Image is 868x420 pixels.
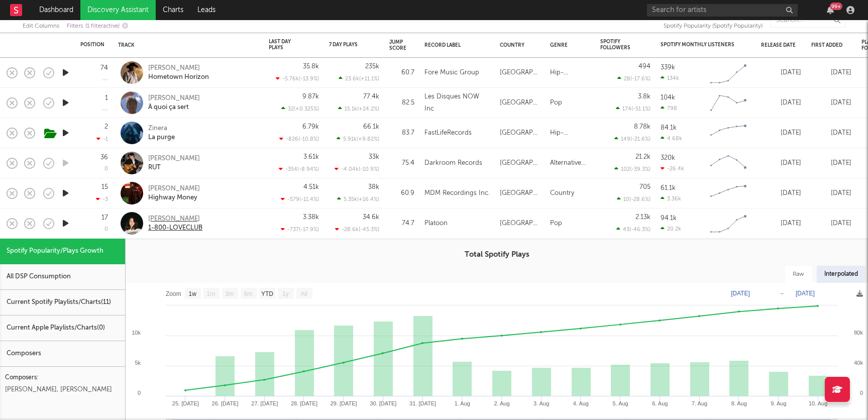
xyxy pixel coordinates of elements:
div: Pop [550,218,562,230]
div: [DATE] [811,157,851,169]
div: -354 ( -8.94 % ) [279,166,319,172]
div: [DATE] [811,97,851,109]
div: Darkroom Records [424,157,482,169]
div: Les Disques NOW Inc [424,91,490,115]
div: Composers: [5,372,120,384]
div: 36 [100,154,108,161]
a: [PERSON_NAME]1-800-LOVECLUB [148,215,202,233]
text: Zoom [166,290,181,297]
div: Hip-Hop/Rap [550,67,590,79]
div: [GEOGRAPHIC_DATA] [500,218,540,230]
div: Position [80,42,104,48]
div: 15.1k ( +24.2 % ) [338,106,379,112]
div: [PERSON_NAME] [148,94,200,103]
div: -737 ( -17.9 % ) [281,226,319,233]
text: 29. [DATE] [331,400,357,406]
text: 40k [854,360,863,366]
text: 6m [244,290,253,297]
div: 705 [639,184,650,190]
div: 8.78k [634,124,650,130]
input: Search... [770,13,845,28]
div: 99 + [830,3,842,10]
div: [DATE] [761,127,801,139]
button: 99+ [827,6,834,14]
div: 84.1k [661,125,677,131]
a: [PERSON_NAME]RUT [148,154,200,172]
h3: Total Spotify Plays [126,249,868,261]
div: Highway Money [148,193,200,202]
div: Spotify Popularity (Spotify Popularity) [664,20,763,32]
a: ZineraLa purge [148,124,175,142]
div: [GEOGRAPHIC_DATA] [500,97,540,109]
div: Pop [550,97,562,109]
text: 5. Aug [613,400,628,406]
div: [DATE] [811,127,851,139]
div: 1 [105,95,108,101]
div: 174 ( -51.1 % ) [616,106,650,112]
text: 1y [282,290,289,297]
svg: Chart title [706,90,751,116]
div: FastLifeRecords [424,127,472,139]
div: 35.8k [303,63,319,70]
text: 10k [132,330,141,336]
div: [GEOGRAPHIC_DATA] [500,67,540,79]
text: 1. Aug [455,400,470,406]
div: 5.91k ( +9.82 % ) [337,136,379,142]
div: [DATE] [761,187,801,199]
div: 2 [104,124,108,130]
div: Hometown Horizon [148,73,209,82]
input: Search for artists [647,4,798,17]
div: 20.2k [661,226,681,232]
div: -3 [96,196,108,202]
div: Spotify Followers [600,39,635,51]
div: 6.79k [302,124,319,130]
div: 3.8k [638,93,650,100]
div: [DATE] [761,67,801,79]
text: 8. Aug [731,400,747,406]
div: RUT [148,163,200,172]
text: 3m [226,290,234,297]
svg: Chart title [706,121,751,146]
div: [DATE] [761,157,801,169]
div: -1 [96,136,108,142]
div: -4.04k ( -10.9 % ) [335,166,379,172]
div: 74.7 [389,218,414,230]
text: 30. [DATE] [370,400,396,406]
div: 66.1k [363,124,379,130]
div: -579 ( -11.4 % ) [281,196,319,202]
div: Raw [785,266,812,283]
text: 9. Aug [771,400,786,406]
div: 28 ( -17.6 % ) [617,75,650,82]
div: 3.36k [661,195,681,202]
text: 28. [DATE] [291,400,317,406]
text: 1m [207,290,215,297]
div: Genre [550,42,585,48]
text: 5k [135,360,141,366]
div: 33k [369,154,379,160]
div: 23.6k ( +11.1 % ) [339,75,379,82]
div: [PERSON_NAME] [148,154,200,163]
div: [DATE] [761,218,801,230]
text: 26. [DATE] [212,400,239,406]
div: [GEOGRAPHIC_DATA] [500,127,540,139]
text: All [300,290,307,297]
div: 38k [368,184,379,190]
div: Filters [67,20,128,33]
div: 104k [661,94,675,101]
div: [DATE] [761,97,801,109]
div: 77.4k [363,93,379,100]
div: First Added [811,42,846,48]
div: 21.2k [635,154,650,160]
svg: Chart title [706,151,751,176]
div: Hip-Hop/Rap [550,127,590,139]
div: Filters(1 filter active) [67,8,128,37]
div: Edit Columns [23,8,59,37]
div: 7 Day Plays [329,42,364,48]
a: [PERSON_NAME]Highway Money [148,184,200,202]
text: 10. Aug [809,400,827,406]
div: 15 [101,184,108,190]
div: Platoon [424,218,448,230]
svg: Chart title [706,211,751,236]
div: [PERSON_NAME] [148,184,200,193]
div: 0 [104,227,108,232]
